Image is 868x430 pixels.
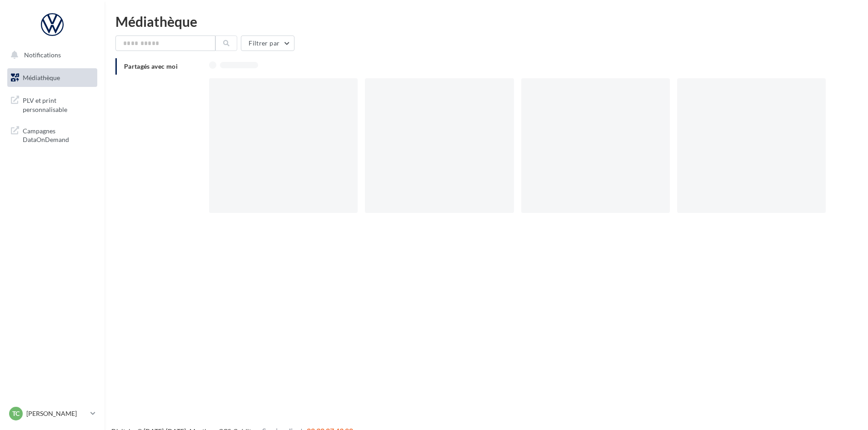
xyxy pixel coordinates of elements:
[5,121,99,148] a: Campagnes DataOnDemand
[24,51,61,59] span: Notifications
[5,68,99,87] a: Médiathèque
[12,409,20,418] span: TC
[7,405,97,422] a: TC [PERSON_NAME]
[23,94,94,114] span: PLV et print personnalisable
[23,74,60,81] span: Médiathèque
[26,409,87,418] p: [PERSON_NAME]
[115,15,857,28] div: Médiathèque
[241,35,294,51] button: Filtrer par
[23,125,94,144] span: Campagnes DataOnDemand
[124,62,178,70] span: Partagés avec moi
[5,46,95,65] button: Notifications
[5,91,99,117] a: PLV et print personnalisable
